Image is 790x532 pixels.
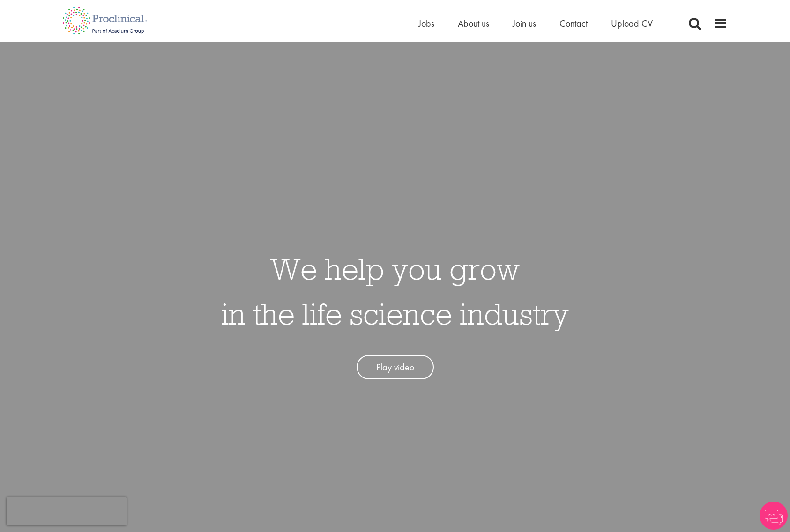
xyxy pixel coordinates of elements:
[559,17,588,30] a: Contact
[760,502,788,530] img: Chatbot
[611,17,653,30] a: Upload CV
[357,355,434,380] a: Play video
[418,17,434,30] a: Jobs
[513,17,536,30] a: Join us
[458,17,489,30] a: About us
[221,246,569,336] h1: We help you grow in the life science industry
